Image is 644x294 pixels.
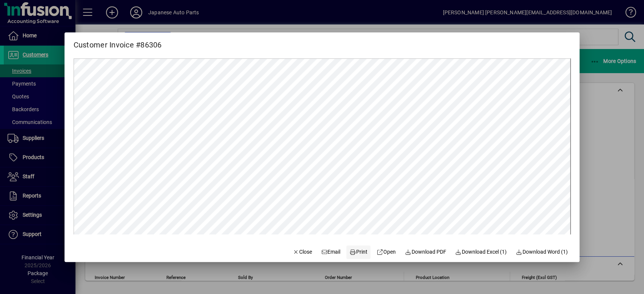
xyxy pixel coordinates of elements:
span: Email [321,248,341,256]
span: Download PDF [405,248,446,256]
button: Download Word (1) [513,245,571,259]
a: Download PDF [402,245,449,259]
button: Download Excel (1) [452,245,510,259]
span: Download Word (1) [516,248,568,256]
button: Close [289,245,315,259]
button: Print [346,245,370,259]
span: Open [377,248,396,256]
a: Open [373,245,399,259]
span: Download Excel (1) [455,248,507,256]
button: Email [318,245,344,259]
span: Print [350,248,368,256]
h2: Customer Invoice #86306 [65,32,171,51]
span: Close [292,248,312,256]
